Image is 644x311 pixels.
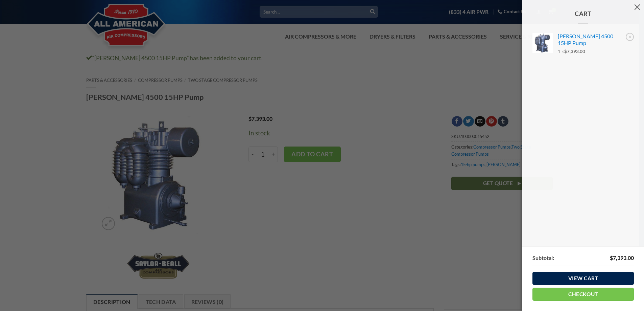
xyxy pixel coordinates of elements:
[558,48,585,54] span: 1 ×
[532,253,554,262] strong: Subtotal:
[532,272,634,285] a: View cart
[564,49,567,54] span: $
[610,254,613,261] span: $
[558,33,624,47] a: [PERSON_NAME] 4500 15HP Pump
[564,49,585,54] bdi: 7,393.00
[532,10,634,18] span: Cart
[626,33,634,41] a: Remove Saylor Beall 4500 15HP Pump from cart
[532,288,634,301] a: Checkout
[610,254,634,261] bdi: 7,393.00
